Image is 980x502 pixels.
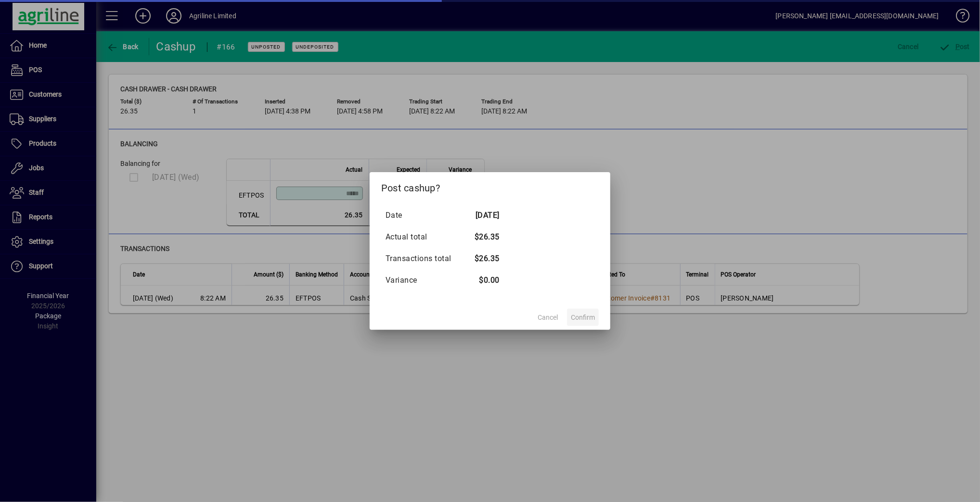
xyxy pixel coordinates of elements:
[385,269,461,291] td: Variance
[461,204,500,226] td: [DATE]
[385,248,461,269] td: Transactions total
[385,226,461,248] td: Actual total
[370,172,610,200] h2: Post cashup?
[461,226,500,248] td: $26.35
[461,269,500,291] td: $0.00
[461,248,500,269] td: $26.35
[385,204,461,226] td: Date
